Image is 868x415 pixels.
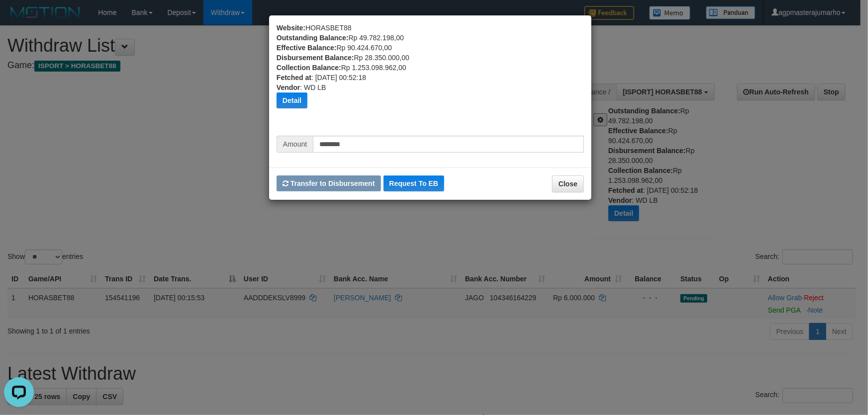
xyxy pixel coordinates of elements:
[277,64,341,72] b: Collection Balance:
[277,175,381,191] button: Transfer to Disbursement
[4,4,34,34] button: Open LiveChat chat widget
[277,54,354,62] b: Disbursement Balance:
[277,24,305,32] b: Website:
[277,44,337,52] b: Effective Balance:
[277,92,307,108] button: Detail
[277,34,349,42] b: Outstanding Balance:
[277,23,584,136] div: HORASBET88 Rp 49.782.198,00 Rp 90.424.670,00 Rp 28.350.000,00 Rp 1.253.098.962,00 : [DATE] 00:52:...
[277,83,300,91] b: Vendor
[552,175,584,192] button: Close
[277,74,311,82] b: Fetched at
[277,136,313,153] span: Amount
[384,175,445,191] button: Request To EB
